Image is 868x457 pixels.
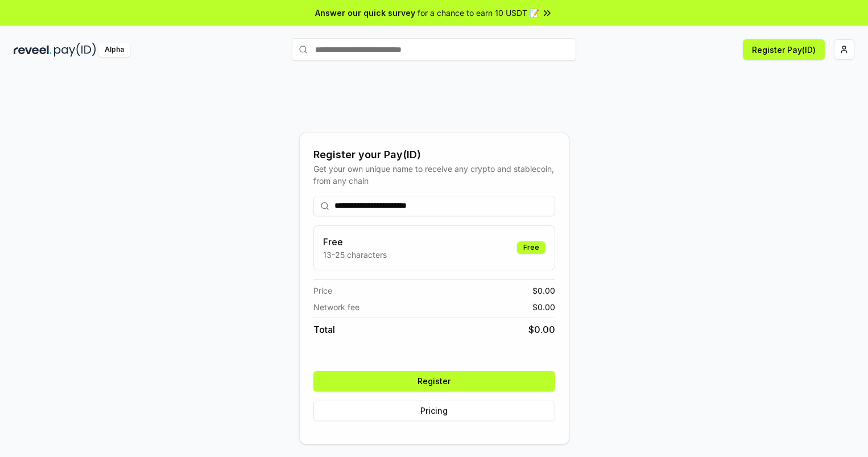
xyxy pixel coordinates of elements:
[313,323,335,336] span: Total
[313,401,555,421] button: Pricing
[532,285,555,297] span: $ 0.00
[323,249,387,261] p: 13-25 characters
[313,285,332,297] span: Price
[418,7,539,19] span: for a chance to earn 10 USDT 📝
[313,371,555,392] button: Register
[313,301,359,313] span: Network fee
[14,43,52,57] img: reveel_dark
[54,43,96,57] img: pay_id
[315,7,415,19] span: Answer our quick survey
[743,39,825,60] button: Register Pay(ID)
[517,241,545,254] div: Free
[98,43,130,57] div: Alpha
[313,147,555,163] div: Register your Pay(ID)
[528,323,555,336] span: $ 0.00
[323,235,387,249] h3: Free
[532,301,555,313] span: $ 0.00
[313,163,555,187] div: Get your own unique name to receive any crypto and stablecoin, from any chain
